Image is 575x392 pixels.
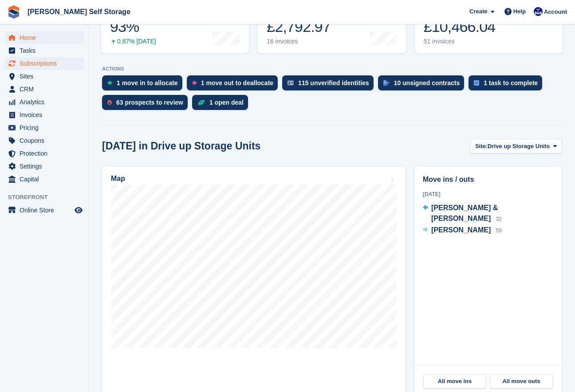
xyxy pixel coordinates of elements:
span: Tasks [20,44,73,57]
a: menu [4,57,84,70]
h2: [DATE] in Drive up Storage Units [102,140,260,152]
img: stora-icon-8386f47178a22dfd0bd8f6a31ec36ba5ce8667c1dd55bd0f319d3a0aa187defe.svg [7,5,20,19]
img: verify_identity-adf6edd0f0f0b5bbfe63781bf79b02c33cf7c696d77639b501bdc392416b5a36.svg [287,80,294,86]
img: move_outs_to_deallocate_icon-f764333ba52eb49d3ac5e1228854f67142a1ed5810a6f6cc68b1a99e826820c5.svg [192,80,197,86]
img: contract_signature_icon-13c848040528278c33f63329250d36e43548de30e8caae1d1a13099fd9432cc5.svg [383,80,390,86]
span: Invoices [20,109,73,121]
img: Justin Farthing [534,7,543,16]
div: [DATE] [423,190,553,198]
span: 32 [496,216,502,222]
a: menu [4,31,84,44]
a: Preview store [73,205,84,216]
div: 16 invoices [267,38,333,45]
span: Help [513,7,526,16]
a: All move ins [423,374,486,388]
a: 1 move in to allocate [102,75,187,95]
a: 10 unsigned contracts [378,75,469,95]
button: Site: Drive up Storage Units [470,139,562,153]
a: menu [4,83,84,95]
div: 10 unsigned contracts [394,79,460,86]
a: All move outs [490,374,553,388]
a: 115 unverified identities [282,75,378,95]
a: menu [4,160,84,172]
a: menu [4,204,84,216]
a: 63 prospects to review [102,95,192,114]
span: 59 [496,227,502,234]
span: [PERSON_NAME] & [PERSON_NAME] [431,204,498,222]
div: 63 prospects to review [116,99,183,106]
a: [PERSON_NAME] Self Storage [24,4,134,19]
span: Pricing [20,122,73,134]
span: Coupons [20,134,73,147]
span: Create [469,7,487,16]
span: Protection [20,147,73,160]
a: menu [4,147,84,160]
a: menu [4,70,84,82]
a: menu [4,109,84,121]
h2: Map [111,175,125,183]
span: Subscriptions [20,57,73,70]
img: task-75834270c22a3079a89374b754ae025e5fb1db73e45f91037f5363f120a921f8.svg [474,80,479,86]
div: 51 invoices [424,38,496,45]
a: [PERSON_NAME] 59 [423,225,502,236]
div: 93% [110,18,156,36]
p: ACTIONS [102,66,562,72]
img: prospect-51fa495bee0391a8d652442698ab0144808aea92771e9ea1ae160a38d050c398.svg [107,100,112,105]
div: 1 move out to deallocate [201,79,273,86]
span: CRM [20,83,73,95]
a: 1 task to complete [469,75,547,95]
div: 1 task to complete [484,79,538,86]
span: Drive up Storage Units [488,142,550,151]
span: [PERSON_NAME] [431,226,491,234]
span: Sites [20,70,73,82]
span: Online Store [20,204,73,216]
a: menu [4,134,84,147]
div: 1 move in to allocate [117,79,178,86]
img: deal-1b604bf984904fb50ccaf53a9ad4b4a5d6e5aea283cecdc64d6e3604feb123c2.svg [197,99,205,106]
a: [PERSON_NAME] & [PERSON_NAME] 32 [423,203,553,225]
span: Home [20,31,73,44]
div: 1 open deal [209,99,244,106]
div: 115 unverified identities [298,79,369,86]
span: Capital [20,173,73,185]
span: Site: [475,142,488,151]
span: Account [544,8,567,16]
a: menu [4,96,84,108]
h2: Move ins / outs [423,174,553,185]
div: £10,466.04 [424,18,496,36]
div: £2,792.97 [267,18,333,36]
div: 0.87% [DATE] [110,38,156,45]
span: Storefront [8,193,88,202]
img: move_ins_to_allocate_icon-fdf77a2bb77ea45bf5b3d319d69a93e2d87916cf1d5bf7949dd705db3b84f3ca.svg [107,80,112,86]
a: 1 open deal [192,95,252,114]
a: menu [4,122,84,134]
a: menu [4,44,84,57]
span: Settings [20,160,73,172]
a: menu [4,173,84,185]
a: 1 move out to deallocate [187,75,282,95]
span: Analytics [20,96,73,108]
